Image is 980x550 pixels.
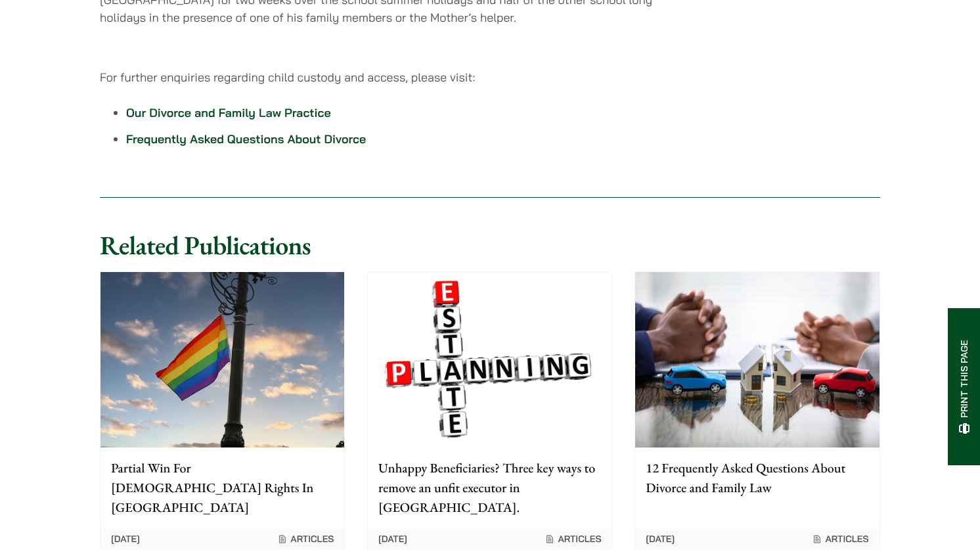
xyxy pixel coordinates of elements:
a: Our Divorce and Family Law Practice [126,105,331,120]
time: [DATE] [646,533,675,545]
p: Partial Win For [DEMOGRAPHIC_DATA] Rights In [GEOGRAPHIC_DATA] [111,458,334,517]
span: Articles [545,533,601,545]
h2: Related Publications [100,229,880,261]
time: [DATE] [378,533,407,545]
time: [DATE] [111,533,140,545]
img: Graphic for article on ways to remove unfit executor in Hong Kong [368,272,612,447]
a: Frequently Asked Questions About Divorce [126,131,366,147]
p: For further enquiries regarding child custody and access, please visit: [100,68,685,86]
img: Graphic for FAQ on divorce and family law in Hong Kong [635,272,879,447]
p: 12 Frequently Asked Questions About Divorce and Family Law [646,458,868,497]
span: Articles [277,533,334,545]
p: Unhappy Beneficiaries? Three key ways to remove an unfit executor in [GEOGRAPHIC_DATA]. [378,458,601,517]
span: Articles [812,533,868,545]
